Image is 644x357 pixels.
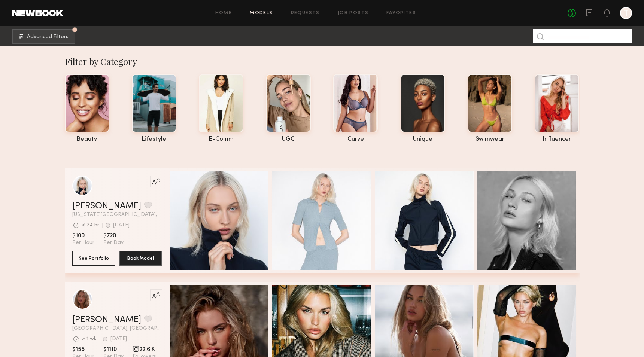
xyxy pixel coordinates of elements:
[535,136,579,143] div: influencer
[72,251,115,266] button: See Portfolio
[72,239,94,246] span: Per Hour
[82,336,97,342] div: > 1 wk
[82,223,99,228] div: < 24 hr
[103,239,124,246] span: Per Day
[12,29,75,44] button: Advanced Filters
[401,136,445,143] div: unique
[103,346,124,353] span: $1110
[119,251,162,266] button: Book Model
[65,55,580,67] div: Filter by Category
[132,136,176,143] div: lifestyle
[266,136,311,143] div: UGC
[72,202,141,211] a: [PERSON_NAME]
[250,11,273,16] a: Models
[72,212,162,217] span: [US_STATE][GEOGRAPHIC_DATA], [GEOGRAPHIC_DATA]
[215,11,232,16] a: Home
[65,136,109,143] div: beauty
[333,136,378,143] div: curve
[620,7,632,19] a: T
[338,11,369,16] a: Job Posts
[103,232,124,239] span: $720
[291,11,320,16] a: Requests
[110,336,127,342] div: [DATE]
[199,136,243,143] div: e-comm
[27,34,69,40] span: Advanced Filters
[468,136,512,143] div: swimwear
[72,232,94,239] span: $100
[133,346,156,353] span: 22.6 K
[72,346,94,353] span: $155
[386,11,416,16] a: Favorites
[72,315,141,324] a: [PERSON_NAME]
[72,326,162,331] span: [GEOGRAPHIC_DATA], [GEOGRAPHIC_DATA]
[113,223,130,228] div: [DATE]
